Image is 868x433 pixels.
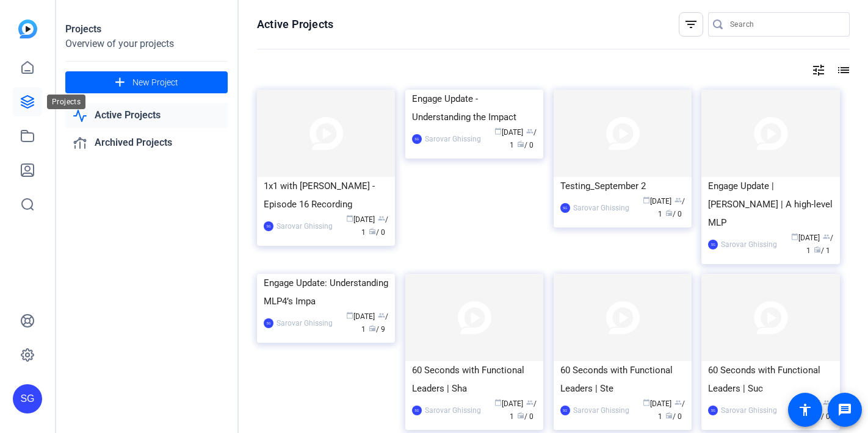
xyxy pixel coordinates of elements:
[257,17,333,32] h1: Active Projects
[835,63,850,77] mat-icon: list
[132,76,178,89] span: New Project
[517,412,533,421] span: / 0
[425,133,481,145] div: Sarovar Ghissing
[665,210,682,218] span: / 0
[369,228,385,237] span: / 0
[526,127,533,135] span: group
[65,71,228,93] button: New Project
[494,127,502,135] span: calendar_today
[791,233,798,240] span: calendar_today
[675,196,682,204] span: group
[708,177,833,232] div: Engage Update | [PERSON_NAME] | A high-level MLP
[517,412,524,419] span: radio
[791,234,820,242] span: [DATE]
[361,215,388,237] span: / 1
[684,17,698,32] mat-icon: filter_list
[517,140,524,148] span: radio
[560,406,570,415] div: SG
[643,399,650,406] span: calendar_today
[837,403,852,417] mat-icon: message
[721,238,777,251] div: Sarovar Ghissing
[730,17,840,32] input: Search
[47,95,85,109] div: Projects
[675,399,682,406] span: group
[494,399,523,408] span: [DATE]
[277,317,333,329] div: Sarovar Ghissing
[708,240,718,249] div: SG
[65,103,228,128] a: Active Projects
[264,274,388,310] div: Engage Update: Understanding MLP4’s Impa
[658,197,685,218] span: / 1
[798,403,812,417] mat-icon: accessibility
[560,361,685,398] div: 60 Seconds with Functional Leaders | Ste
[264,221,273,231] div: SG
[13,384,42,413] div: SG
[378,312,385,319] span: group
[378,215,385,222] span: group
[425,404,481,417] div: Sarovar Ghissing
[517,141,533,149] span: / 0
[643,196,650,204] span: calendar_today
[643,197,671,206] span: [DATE]
[346,312,353,319] span: calendar_today
[823,233,830,240] span: group
[65,131,228,156] a: Archived Projects
[665,412,673,419] span: radio
[277,220,333,232] div: Sarovar Ghissing
[346,312,375,321] span: [DATE]
[806,234,833,255] span: / 1
[560,203,570,213] div: SG
[412,134,422,144] div: SG
[346,215,353,222] span: calendar_today
[264,177,388,213] div: 1x1 with [PERSON_NAME] - Episode 16 Recording
[346,215,375,224] span: [DATE]
[814,246,830,255] span: / 1
[18,20,37,38] img: blue-gradient.svg
[573,404,629,417] div: Sarovar Ghissing
[369,325,385,334] span: / 9
[412,361,537,398] div: 60 Seconds with Functional Leaders | Sha
[665,412,682,421] span: / 0
[708,406,718,415] div: SG
[814,246,821,253] span: radio
[412,406,422,415] div: SG
[823,399,830,406] span: group
[65,22,228,37] div: Projects
[412,90,537,126] div: Engage Update - Understanding the Impact
[112,75,128,90] mat-icon: add
[264,318,273,328] div: SG
[369,227,376,235] span: radio
[665,209,673,216] span: radio
[643,399,671,408] span: [DATE]
[708,361,833,398] div: 60 Seconds with Functional Leaders | Suc
[369,324,376,332] span: radio
[494,399,502,406] span: calendar_today
[494,128,523,137] span: [DATE]
[573,202,629,214] div: Sarovar Ghissing
[721,404,777,417] div: Sarovar Ghissing
[526,399,533,406] span: group
[560,177,685,195] div: Testing_September 2
[65,37,228,51] div: Overview of your projects
[811,63,826,77] mat-icon: tune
